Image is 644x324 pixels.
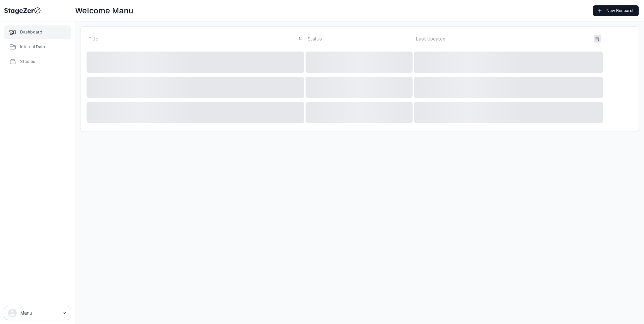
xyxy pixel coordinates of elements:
[593,5,639,16] a: New Research
[20,310,32,316] span: Manu
[20,44,45,50] div: Internal Data
[305,32,413,46] td: Status
[86,32,305,46] td: Title
[298,35,302,42] button: drop down button
[75,5,133,16] h1: Welcome Manu
[4,306,71,320] button: drop down button
[4,40,71,54] a: Internal Data
[20,59,35,64] div: Studies
[413,32,604,46] td: Last Updated
[4,25,71,39] a: Dashboard
[20,29,42,35] div: Dashboard
[4,55,71,68] a: Studies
